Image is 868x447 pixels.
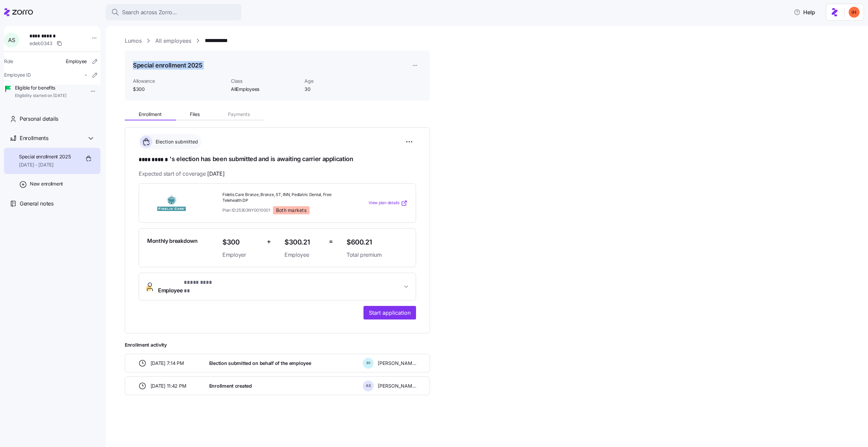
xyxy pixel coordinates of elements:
[369,200,408,207] a: View plan details
[19,153,71,160] span: Special enrollment 2025
[30,180,63,187] span: New enrollment
[276,207,307,213] span: Both markets
[147,237,198,245] span: Monthly breakdown
[284,237,323,248] span: $300.21
[347,237,408,248] span: $600.21
[139,155,416,164] h1: 's election has been submitted and is awaiting carrier application
[85,72,87,78] span: -
[231,78,299,84] span: Class
[222,192,341,203] span: Fidelis Care Bronze, Bronze, ST, INN, Pediatric Dental, Free Telehealth DP
[207,170,224,178] span: [DATE]
[151,383,186,389] span: [DATE] 11:42 PM
[133,61,202,70] h1: Special enrollment 2025
[788,5,821,19] button: Help
[267,237,271,247] span: +
[284,251,323,259] span: Employee
[154,138,198,145] span: Election submitted
[369,200,399,206] span: View plan details
[139,170,224,178] span: Expected start of coverage
[367,361,370,365] span: I H
[133,86,225,93] span: $300
[378,383,416,389] span: [PERSON_NAME]
[122,8,177,17] span: Search across Zorro...
[15,84,66,91] span: Eligible for benefits
[106,4,241,20] button: Search across Zorro...
[147,195,196,211] img: Fidelis Care
[15,93,66,99] span: Eligibility started on [DATE]
[133,78,225,84] span: Allowance
[29,40,53,47] span: edeb0343
[304,78,373,84] span: Age
[304,86,373,93] span: 30
[125,37,142,45] a: Lumos
[222,251,261,259] span: Employer
[849,7,860,18] img: f3711480c2c985a33e19d88a07d4c111
[794,8,815,16] span: Help
[20,115,58,123] span: Personal details
[139,112,162,117] span: Enrollment
[20,199,54,208] span: General notes
[158,278,218,295] span: Employee
[155,37,191,45] a: All employees
[20,134,48,142] span: Enrollments
[222,207,270,213] span: Plan ID: 25303NY0010001
[231,86,299,93] span: AllEmployees
[347,251,408,259] span: Total premium
[4,72,31,78] span: Employee ID
[209,383,252,389] span: Enrollment created
[222,237,261,248] span: $300
[190,112,200,117] span: Files
[8,37,15,43] span: A S
[66,58,87,65] span: Employee
[378,360,416,367] span: [PERSON_NAME]
[363,306,416,319] button: Start application
[19,161,71,168] span: [DATE] - [DATE]
[151,360,184,367] span: [DATE] 7:14 PM
[366,384,371,388] span: A S
[329,237,333,247] span: =
[228,112,250,117] span: Payments
[209,360,311,367] span: Election submitted on behalf of the employee
[4,58,13,65] span: Role
[125,342,430,348] span: Enrollment activity
[369,309,411,317] span: Start application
